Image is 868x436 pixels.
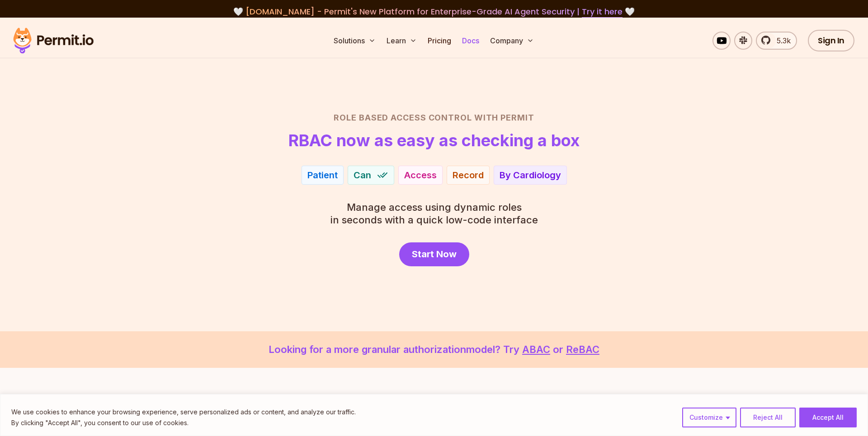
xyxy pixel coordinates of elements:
div: Record [453,169,484,181]
button: Accept All [799,408,857,427]
a: ABAC [522,343,550,355]
div: Access [404,169,437,181]
span: [DOMAIN_NAME] - Permit's New Platform for Enterprise-Grade AI Agent Security | [245,6,623,17]
div: By Cardiology [500,169,561,181]
span: 5.3k [771,35,791,46]
p: By clicking "Accept All", you consent to our use of cookies. [11,417,356,428]
div: 🤍 🤍 [22,5,846,18]
img: Permit logo [9,25,98,56]
a: Docs [458,32,483,50]
p: Looking for a more granular authorization model? Try or [22,342,846,357]
span: Can [354,169,371,181]
h1: RBAC now as easy as checking a box [288,131,580,149]
button: Learn [383,32,420,50]
button: Solutions [330,32,379,50]
button: Reject All [740,408,796,427]
a: ReBAC [566,343,599,355]
a: Start Now [399,242,469,266]
button: Customize [682,408,736,427]
a: Try it here [582,6,623,18]
a: Pricing [424,32,455,50]
div: Patient [307,169,338,181]
p: in seconds with a quick low-code interface [330,201,538,226]
span: Start Now [412,248,457,260]
span: with Permit [474,111,534,124]
a: 5.3k [756,32,797,50]
p: We use cookies to enhance your browsing experience, serve personalized ads or content, and analyz... [11,407,356,417]
button: Company [486,32,538,50]
a: Sign In [808,30,854,51]
h2: Role Based Access Control [118,111,750,124]
span: Manage access using dynamic roles [330,201,538,213]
